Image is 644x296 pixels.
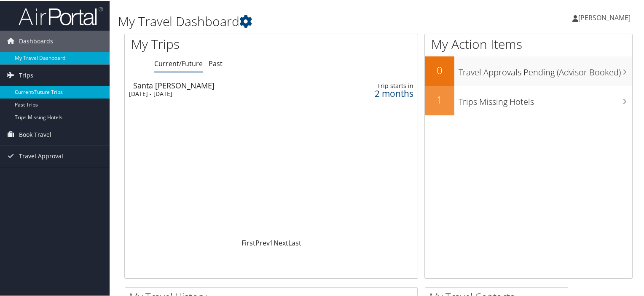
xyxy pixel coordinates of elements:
h2: 0 [425,62,454,77]
a: 0Travel Approvals Pending (Advisor Booked) [425,56,632,85]
div: Trip starts in [343,81,413,89]
div: [DATE] - [DATE] [129,89,310,97]
a: 1Trips Missing Hotels [425,85,632,115]
h2: 1 [425,92,454,106]
span: Dashboards [19,30,53,51]
h1: My Trips [131,35,290,52]
div: Santa [PERSON_NAME] [133,81,314,88]
span: Travel Approval [19,145,63,166]
a: Current/Future [154,58,203,67]
h3: Trips Missing Hotels [459,91,632,107]
a: Next [274,237,288,247]
a: Past [209,58,223,67]
a: Last [288,237,301,247]
a: [PERSON_NAME] [572,4,639,29]
div: 2 months [343,89,413,96]
h1: My Travel Dashboard [118,12,465,29]
a: 1 [270,237,274,247]
img: airportal-logo.png [19,5,103,25]
span: Book Travel [19,123,51,144]
h3: Travel Approvals Pending (Advisor Booked) [459,61,632,77]
a: Prev [255,237,270,247]
h1: My Action Items [425,35,632,52]
span: [PERSON_NAME] [578,12,631,21]
span: Trips [19,64,33,85]
a: First [241,237,255,247]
